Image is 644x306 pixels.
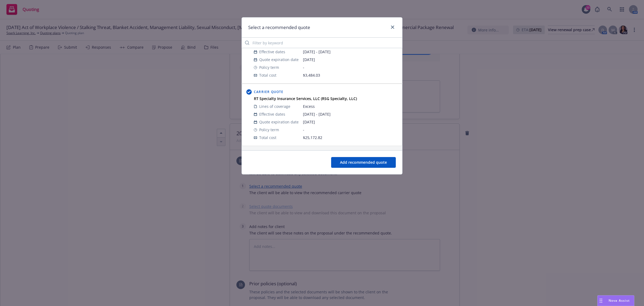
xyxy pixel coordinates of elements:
[259,135,276,140] span: Total cost
[609,298,630,303] span: Nova Assist
[303,65,398,70] span: -
[303,135,322,140] span: $25,172.82
[597,295,634,306] button: Nova Assist
[303,49,398,55] span: [DATE] - [DATE]
[259,104,290,109] span: Lines of coverage
[259,127,279,133] span: Policy term
[259,65,279,70] span: Policy term
[254,90,284,94] span: Carrier Quote
[331,157,396,168] button: Add recommended quote
[259,119,299,125] span: Quote expiration date
[303,73,320,78] span: $3,484.03
[303,127,398,133] span: -
[303,111,398,117] span: [DATE] - [DATE]
[303,104,398,109] span: Excess
[259,72,276,78] span: Total cost
[303,119,398,125] span: [DATE]
[259,57,299,62] span: Quote expiration date
[598,296,604,306] div: Drag to move
[303,57,398,62] span: [DATE]
[248,24,310,31] h1: Select a recommended quote
[242,37,402,48] input: Filter by keyword
[259,49,285,55] span: Effective dates
[389,24,396,30] a: close
[259,111,285,117] span: Effective dates
[254,96,357,101] strong: RT Specialty Insurance Services, LLC (RSG Specialty, LLC)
